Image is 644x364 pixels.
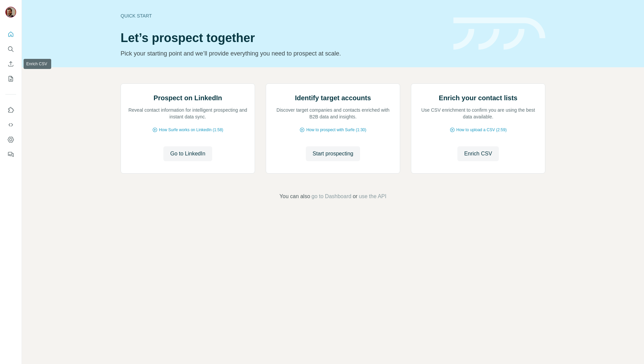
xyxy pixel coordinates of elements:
h1: Let’s prospect together [121,31,445,45]
img: banner [453,17,545,50]
span: Start prospecting [313,150,353,158]
span: or [353,192,357,201]
button: use the API [359,192,386,201]
span: You can also [280,192,310,201]
button: Go to LinkedIn [163,146,212,161]
button: Use Surfe API [5,119,16,131]
button: go to Dashboard [312,192,351,201]
button: Quick start [5,28,16,40]
span: Go to LinkedIn [170,150,205,158]
span: How to prospect with Surfe (1:30) [306,127,366,133]
p: Reveal contact information for intelligent prospecting and instant data sync. [128,107,248,120]
span: Enrich CSV [464,150,492,158]
p: Use CSV enrichment to confirm you are using the best data available. [418,107,538,120]
button: Enrich CSV [5,58,16,70]
button: Use Surfe on LinkedIn [5,104,16,116]
button: Search [5,43,16,55]
div: Quick start [121,12,445,19]
button: Enrich CSV [457,146,499,161]
img: Avatar [5,7,16,17]
button: Dashboard [5,134,16,146]
span: How Surfe works on LinkedIn (1:58) [159,127,223,133]
h2: Identify target accounts [295,93,371,103]
h2: Prospect on LinkedIn [154,93,222,103]
button: My lists [5,73,16,85]
h2: Enrich your contact lists [439,93,517,103]
button: Feedback [5,148,16,160]
span: How to upload a CSV (2:59) [456,127,507,133]
button: Start prospecting [306,146,360,161]
p: Discover target companies and contacts enriched with B2B data and insights. [273,107,393,120]
p: Pick your starting point and we’ll provide everything you need to prospect at scale. [121,49,445,58]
